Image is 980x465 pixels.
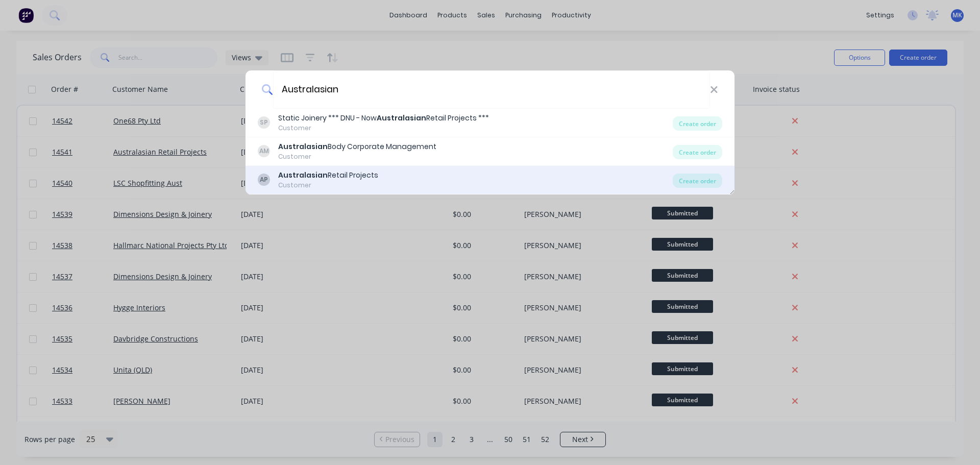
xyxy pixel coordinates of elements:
div: AM [258,145,270,157]
div: Body Corporate Management [278,141,436,152]
div: Customer [278,124,489,133]
div: Customer [278,152,436,161]
div: Customer [278,181,378,190]
div: Create order [673,116,722,131]
b: Australasian [377,113,426,123]
b: Australasian [278,141,328,152]
div: SP [258,116,270,129]
div: Create order [673,145,722,159]
div: Create order [673,174,722,188]
input: Enter a customer name to create a new order... [273,70,710,109]
div: AP [258,174,270,186]
div: Static Joinery *** DNU - Now Retail Projects *** [278,113,489,124]
div: Retail Projects [278,170,378,181]
b: Australasian [278,170,328,180]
